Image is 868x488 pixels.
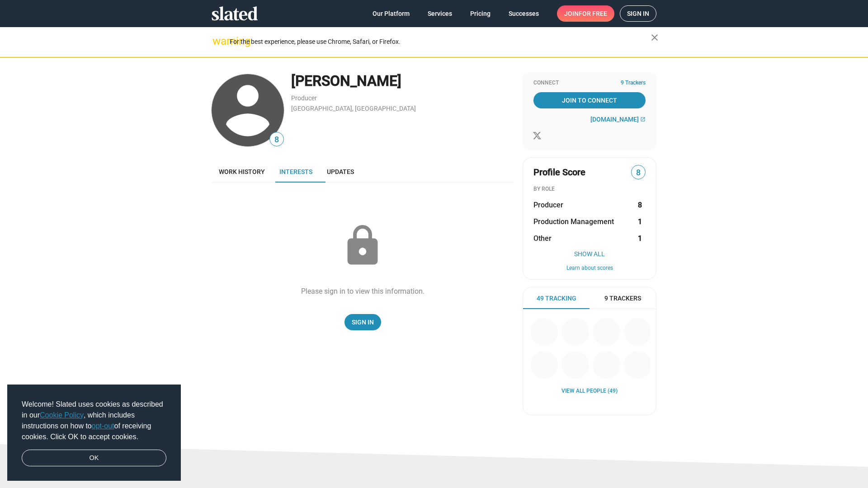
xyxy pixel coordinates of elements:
[212,36,223,47] mat-icon: warning
[590,116,639,123] span: [DOMAIN_NAME]
[509,5,539,22] span: Successes
[533,92,646,108] a: Join To Connect
[22,450,166,467] a: dismiss cookie message
[533,80,646,87] div: Connect
[344,314,381,330] a: Sign In
[40,411,84,419] a: Cookie Policy
[463,5,498,22] a: Pricing
[638,234,642,243] strong: 1
[7,385,181,481] div: cookieconsent
[533,217,614,226] span: Production Management
[373,5,410,22] span: Our Platform
[627,6,649,21] span: Sign in
[564,5,607,22] span: Join
[291,71,514,91] div: [PERSON_NAME]
[533,166,585,178] span: Profile Score
[590,116,646,123] a: [DOMAIN_NAME]
[620,5,656,22] a: Sign in
[533,265,646,272] button: Learn about scores
[420,5,459,22] a: Services
[557,5,614,22] a: Joinfor free
[291,105,416,112] a: [GEOGRAPHIC_DATA], [GEOGRAPHIC_DATA]
[537,294,576,303] span: 49 Tracking
[212,161,272,183] a: Work history
[579,5,607,22] span: for free
[301,286,425,296] div: Please sign in to view this information.
[533,200,563,210] span: Producer
[340,223,385,268] mat-icon: lock
[270,134,283,146] span: 8
[92,422,114,430] a: opt-out
[621,80,646,87] span: 9 Trackers
[428,5,452,22] span: Services
[22,399,166,442] span: Welcome! Slated uses cookies as described in our , which includes instructions on how to of recei...
[632,167,645,179] span: 8
[638,217,642,226] strong: 1
[533,234,552,243] span: Other
[533,250,646,258] button: Show All
[230,36,651,48] div: For the best experience, please use Chrome, Safari, or Firefox.
[561,388,618,395] a: View all People (49)
[327,168,354,175] span: Updates
[649,32,660,43] mat-icon: close
[365,5,417,22] a: Our Platform
[638,200,642,210] strong: 8
[535,92,644,108] span: Join To Connect
[279,168,312,175] span: Interests
[470,5,491,22] span: Pricing
[604,294,641,303] span: 9 Trackers
[640,117,646,122] mat-icon: open_in_new
[352,314,374,330] span: Sign In
[219,168,265,175] span: Work history
[272,161,320,183] a: Interests
[320,161,361,183] a: Updates
[291,94,317,102] a: Producer
[533,186,646,193] div: BY ROLE
[501,5,546,22] a: Successes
